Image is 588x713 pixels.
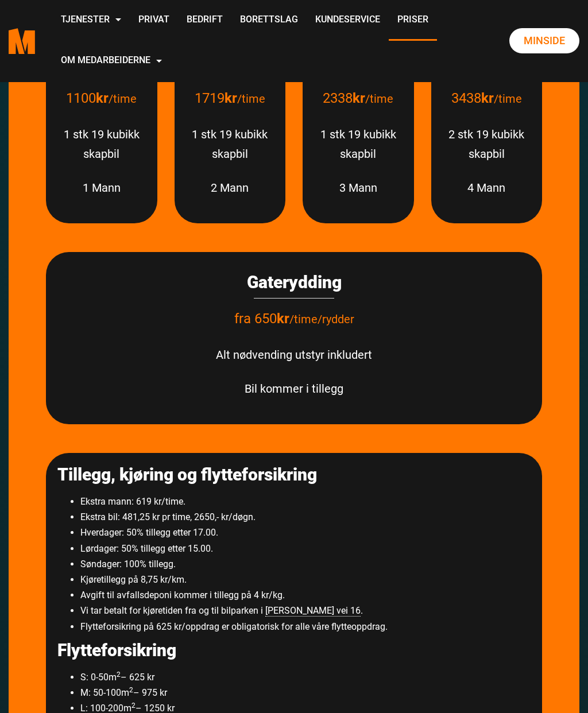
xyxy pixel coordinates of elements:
[80,669,531,685] li: S: 0-50m – 625 kr
[57,345,531,365] p: Alt nødvending utstyr inkludert
[186,178,274,197] p: 2 Mann
[117,671,121,679] sup: 2
[353,90,365,106] strong: kr
[80,556,531,572] li: Søndager: 100% tillegg.
[52,41,171,82] a: Om Medarbeiderne
[131,702,136,710] sup: 2
[365,92,393,106] span: /time
[80,509,531,525] li: Ekstra bil: 481,25 kr pr time, 2650,- kr/døgn.
[57,272,531,293] h3: Gaterydding
[57,379,531,398] p: Bil kommer i tillegg
[9,20,35,63] a: Medarbeiderne start page
[237,92,265,106] span: /time
[80,572,531,587] li: Kjøretillegg på 8,75 kr/km.
[234,311,289,327] span: fra 650
[225,90,237,106] strong: kr
[57,464,531,485] p: Tillegg, kjøring og flytteforsikring
[57,178,146,197] p: 1 Mann
[443,178,531,197] p: 4 Mann
[289,312,354,326] span: /time/rydder
[57,125,146,164] p: 1 stk 19 kubikk skapbil
[80,494,531,509] li: Ekstra mann: 619 kr/time.
[314,125,403,164] p: 1 stk 19 kubikk skapbil
[80,619,531,634] li: Flytteforsikring på 625 kr/oppdrag er obligatorisk for alle våre flytteoppdrag.
[96,90,109,106] strong: kr
[277,311,289,327] strong: kr
[129,686,133,694] sup: 2
[80,587,531,603] li: Avgift til avfallsdeponi kommer i tillegg på 4 kr/kg.
[80,685,531,700] li: M: 50-100m – 975 kr
[186,125,274,164] p: 1 stk 19 kubikk skapbil
[57,640,531,661] p: Flytteforsikring
[109,92,137,106] span: /time
[314,178,403,197] p: 3 Mann
[494,92,522,106] span: /time
[443,125,531,164] p: 2 stk 19 kubikk skapbil
[80,603,531,618] li: Vi tar betalt for kjøretiden fra og til bilparken i .
[481,90,494,106] strong: kr
[80,541,531,556] li: Lørdager: 50% tillegg etter 15.00.
[509,28,579,53] a: Minside
[80,525,531,540] li: Hverdager: 50% tillegg etter 17.00.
